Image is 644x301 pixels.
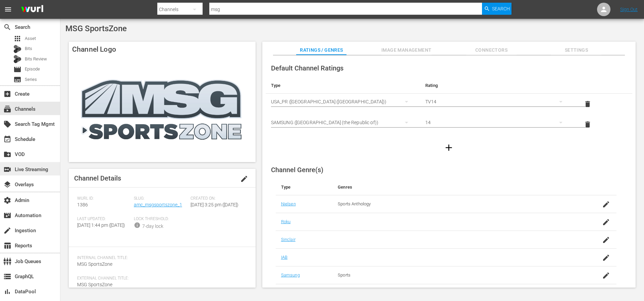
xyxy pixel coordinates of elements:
a: Nielsen [281,201,296,206]
img: ans4CAIJ8jUAAAAAAAAAAAAAAAAAAAAAAAAgQb4GAAAAAAAAAAAAAAAAAAAAAAAAJMjXAAAAAAAAAAAAAAAAAAAAAAAAgAT5G... [16,2,48,17]
div: Bits [13,45,21,53]
a: IAB [281,255,287,260]
span: delete [584,120,592,129]
h4: Channel Logo [69,42,256,57]
span: Reports [3,242,11,250]
span: MSG SportsZone [65,24,127,33]
span: Channels [3,105,11,113]
span: Episode [13,65,21,73]
button: delete [580,96,596,112]
span: Asset [13,35,21,43]
span: Create [3,90,11,98]
span: Wurl ID: [77,196,130,201]
span: [DATE] 1:44 pm ([DATE]) [77,222,125,228]
span: Internal Channel Title: [77,255,244,261]
div: 7-day lock [142,223,163,230]
div: USA_PR ([GEOGRAPHIC_DATA] ([GEOGRAPHIC_DATA])) [271,92,415,111]
span: edit [240,175,248,183]
span: Bits [25,45,32,52]
a: amc_msgsportszone_1 [134,202,182,207]
span: Connectors [466,46,517,54]
span: Live Streaming [3,165,11,173]
span: Search [3,23,11,31]
div: 14 [425,113,569,132]
span: Channel Details [74,174,121,182]
th: Rating [420,78,574,94]
span: Bits Review [25,56,47,62]
th: Type [276,179,332,195]
span: info [134,222,141,229]
span: [DATE] 3:25 pm ([DATE]) [191,202,238,207]
span: Ratings / Genres [296,46,346,54]
span: Channel Genre(s) [271,166,323,174]
span: Created On: [191,196,244,201]
a: Sinclair [281,237,296,242]
span: MSG SportsZone [77,261,112,267]
span: Settings [551,46,601,54]
a: Samsung [281,272,300,278]
th: Type [266,78,420,94]
span: DataPool [3,288,11,296]
span: Search [492,3,510,15]
span: MSG SportsZone [77,282,112,287]
span: Asset [25,35,36,42]
a: Roku [281,219,291,224]
table: simple table [266,78,632,135]
span: Default Channel Ratings [271,64,343,72]
span: Search Tag Mgmt [3,120,11,128]
button: Search [482,3,512,15]
span: Series [25,76,37,83]
span: VOD [3,150,11,158]
span: Automation [3,211,11,219]
div: SAMSUNG ([GEOGRAPHIC_DATA] (the Republic of)) [271,113,415,132]
span: Image Management [381,46,432,54]
span: delete [584,100,592,108]
a: Sign Out [620,7,638,12]
span: Lock Threshold: [134,216,187,222]
span: Ingestion [3,227,11,235]
span: Schedule [3,135,11,143]
span: Episode [25,66,40,72]
button: edit [236,171,252,187]
span: Overlays [3,181,11,189]
span: GraphQL [3,272,11,281]
span: Last Updated: [77,216,130,222]
span: Admin [3,196,11,204]
span: Job Queues [3,257,11,265]
img: MSG SportsZone [69,57,256,162]
div: TV14 [425,92,569,111]
span: menu [4,5,12,13]
span: Series [13,76,21,84]
span: Slug: [134,196,187,201]
button: delete [580,116,596,133]
span: External Channel Title: [77,276,244,281]
div: Bits Review [13,55,21,63]
th: Genres [332,179,579,195]
span: 1386 [77,202,88,207]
